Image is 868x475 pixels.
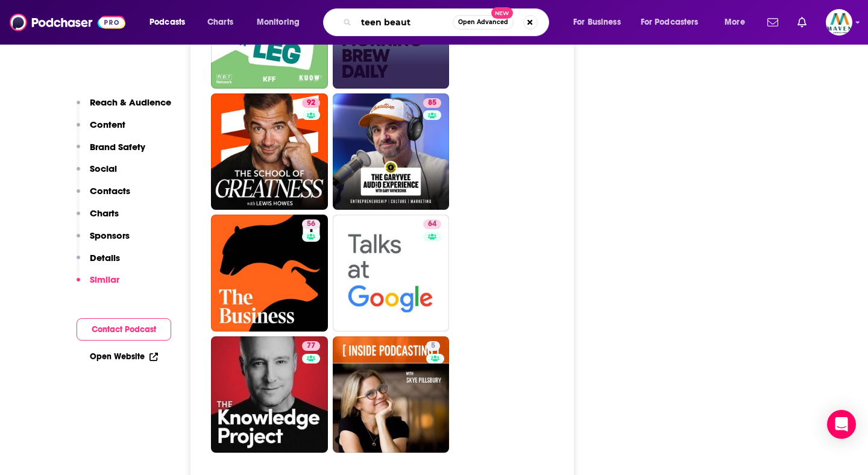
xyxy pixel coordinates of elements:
a: Open Website [90,351,158,362]
a: Show notifications dropdown [793,12,811,33]
span: 92 [307,97,315,109]
button: Show profile menu [826,9,852,36]
div: Search podcasts, credits, & more... [335,8,561,36]
span: 5 [431,340,435,352]
span: Charts [207,14,233,31]
p: Sponsors [90,230,130,241]
span: 64 [428,218,436,230]
button: Social [77,163,117,185]
a: 5 [426,341,440,351]
a: 64 [423,219,441,229]
button: Open AdvancedNew [453,15,514,30]
img: User Profile [826,9,852,36]
img: Podchaser - Follow, Share and Rate Podcasts [10,11,125,34]
button: Contacts [77,185,130,207]
button: Reach & Audience [77,96,171,119]
span: For Business [573,14,621,31]
a: 5 [333,336,450,453]
p: Similar [90,274,119,285]
a: 85 [423,98,441,108]
a: Charts [200,13,241,32]
a: 85 [333,93,450,210]
a: 64 [333,215,450,332]
span: For Podcasters [641,14,699,31]
span: More [725,14,745,31]
p: Social [90,163,117,174]
p: Brand Safety [90,141,145,153]
button: Contact Podcast [77,318,171,341]
a: 56 [302,219,320,229]
span: Open Advanced [458,19,508,25]
span: Monitoring [257,14,300,31]
a: 77 [302,341,320,351]
div: Open Intercom Messenger [827,410,856,439]
p: Details [90,252,120,263]
span: 77 [307,340,315,352]
a: 92 [211,93,328,210]
p: Contacts [90,185,130,197]
a: Show notifications dropdown [763,12,783,33]
span: 85 [428,97,436,109]
button: Charts [77,207,119,230]
span: 56 [307,218,315,230]
button: open menu [633,13,716,32]
button: open menu [565,13,636,32]
button: open menu [248,13,315,32]
a: 56 [211,215,328,332]
a: 92 [302,98,320,108]
button: Details [77,252,120,274]
button: open menu [716,13,760,32]
a: 77 [211,336,328,453]
button: open menu [141,13,201,32]
span: Logged in as MavenCo [826,9,852,36]
button: Brand Safety [77,141,145,163]
button: Sponsors [77,230,130,252]
button: Similar [77,274,119,296]
span: Podcasts [149,14,185,31]
button: Content [77,119,125,141]
p: Reach & Audience [90,96,171,108]
p: Charts [90,207,119,219]
p: Content [90,119,125,130]
input: Search podcasts, credits, & more... [356,13,453,32]
span: New [491,7,513,19]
